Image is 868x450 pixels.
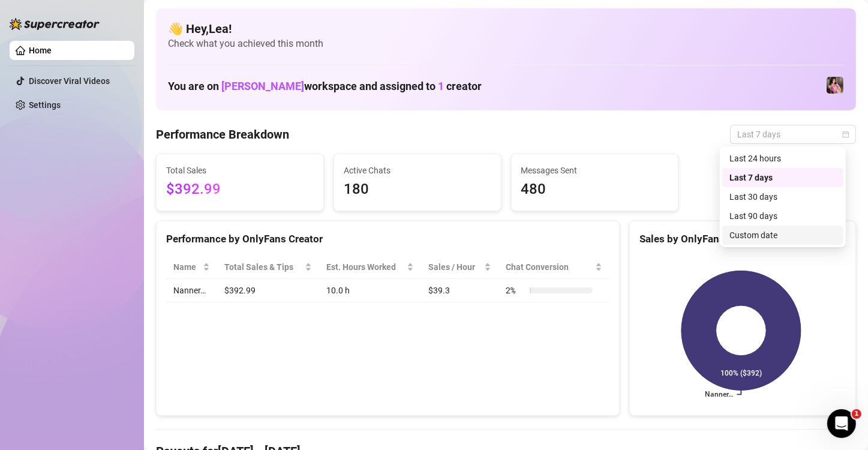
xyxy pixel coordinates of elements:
[827,77,843,94] img: Nanner
[29,46,52,55] a: Home
[506,260,593,274] span: Chat Conversion
[729,209,836,223] div: Last 90 days
[722,226,843,245] div: Custom date
[852,409,861,419] span: 1
[729,171,836,184] div: Last 7 days
[729,229,836,242] div: Custom date
[722,206,843,226] div: Last 90 days
[166,178,314,201] span: $392.99
[438,80,444,92] span: 1
[29,100,61,110] a: Settings
[722,149,843,168] div: Last 24 hours
[827,409,856,438] iframe: Intercom live chat
[166,279,217,302] td: Nanner…
[173,260,200,274] span: Name
[729,152,836,165] div: Last 24 hours
[221,80,304,92] span: [PERSON_NAME]
[421,256,498,279] th: Sales / Hour
[168,80,482,93] h1: You are on workspace and assigned to creator
[29,76,110,86] a: Discover Viral Videos
[842,131,849,138] span: calendar
[217,256,319,279] th: Total Sales & Tips
[166,164,314,177] span: Total Sales
[421,279,498,302] td: $39.3
[168,20,844,37] h4: 👋 Hey, Lea !
[326,260,404,274] div: Est. Hours Worked
[722,187,843,206] div: Last 30 days
[521,164,669,177] span: Messages Sent
[166,231,609,247] div: Performance by OnlyFans Creator
[156,126,289,143] h4: Performance Breakdown
[722,168,843,187] div: Last 7 days
[217,279,319,302] td: $392.99
[521,178,669,201] span: 480
[639,231,846,247] div: Sales by OnlyFans Creator
[168,37,844,50] span: Check what you achieved this month
[729,190,836,203] div: Last 30 days
[224,260,302,274] span: Total Sales & Tips
[737,125,849,143] span: Last 7 days
[428,260,482,274] span: Sales / Hour
[705,391,733,399] text: Nanner…
[344,178,491,201] span: 180
[166,256,217,279] th: Name
[498,256,609,279] th: Chat Conversion
[344,164,491,177] span: Active Chats
[10,18,100,30] img: logo-BBDzfeDw.svg
[319,279,421,302] td: 10.0 h
[506,284,525,297] span: 2 %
